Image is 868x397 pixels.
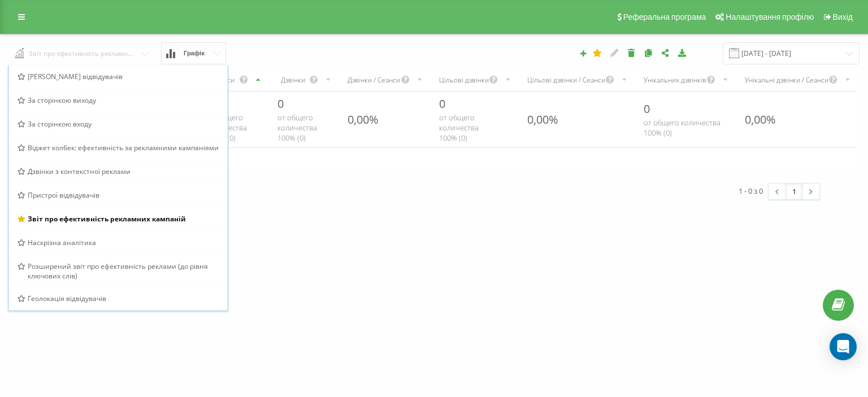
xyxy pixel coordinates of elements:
div: 0,00% [527,112,558,127]
span: от общего количества 100% ( 0 ) [644,117,721,138]
button: Графік [161,42,226,64]
span: 0 [644,101,650,116]
i: Редагувати звіт [610,49,619,56]
span: За сторінкою входу [28,119,92,129]
span: 0 [277,96,284,111]
span: от общего количества 100% ( 0 ) [439,112,479,143]
span: Пристрої відвідувачів [28,190,99,200]
i: Завантажити звіт [678,49,687,56]
span: Віджет колбек: ефективність за рекламними кампаніями [28,143,219,152]
span: Наскрізна аналітика [28,238,96,247]
span: За сторінкою виходу [28,95,96,105]
span: Розширений звіт про ефективність реклами (до рівня ключових слів) [28,261,219,281]
span: Реферальна програма [623,12,706,21]
span: Звіт про ефективність рекламних кампаній [28,214,186,224]
a: 1 [785,184,802,199]
i: Цей звіт буде завантажено першим при відкритті Аналітики. Ви можете призначити будь-який інший ва... [593,49,602,56]
div: 0,00% [745,112,776,127]
div: scrollable content [12,68,856,171]
span: от общего количества 100% ( 0 ) [277,112,317,143]
div: Цільові дзвінки / Сеанси [527,75,605,85]
div: Дзвінки [277,75,309,85]
span: Геолокація відвідувачів [28,294,106,303]
div: Цільові дзвінки [439,75,489,85]
div: Унікальні дзвінки / Сеанси [745,75,828,85]
span: Дзвінки з контекстної реклами [28,167,131,176]
div: Дзвінки / Сеанси [348,75,401,85]
i: Копіювати звіт [644,49,653,56]
i: Створити звіт [579,50,587,56]
div: Унікальних дзвінків [644,75,706,85]
div: Open Intercom Messenger [830,333,857,360]
div: 1 - 0 з 0 [739,185,763,197]
i: Поділитися налаштуваннями звіту [661,49,670,56]
span: Вихід [833,12,853,21]
i: Видалити звіт [627,49,636,56]
span: Налаштування профілю [726,12,814,21]
div: 0,00% [348,112,379,127]
span: 0 [439,96,445,111]
span: [PERSON_NAME] відвідувачів [28,72,123,81]
span: Графік [184,50,205,57]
